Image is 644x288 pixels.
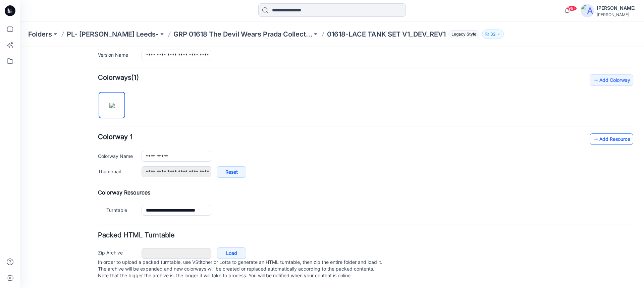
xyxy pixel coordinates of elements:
[78,121,115,128] label: Thumbnail
[67,30,159,39] a: PL- [PERSON_NAME] Leeds-
[570,87,613,98] a: Add Resource
[89,56,95,61] img: eyJhbGciOiJIUzI1NiIsImtpZCI6IjAiLCJzbHQiOiJzZXMiLCJ0eXAiOiJKV1QifQ.eyJkYXRhIjp7InR5cGUiOiJzdG9yYW...
[86,159,115,167] label: Turntable
[597,4,636,12] div: [PERSON_NAME]
[78,86,113,94] span: Colorway 1
[597,12,636,17] div: [PERSON_NAME]
[78,105,115,113] label: Colorway Name
[448,30,479,38] span: Legacy Style
[197,119,226,131] a: Reset
[78,142,613,149] h4: Colorway Resources
[78,212,613,232] p: In order to upload a packed turntable, use VStitcher or Lotta to generate an HTML turntable, then...
[490,31,495,38] p: 32
[173,30,312,39] a: GRP 01618 The Devil Wears Prada Collection
[78,185,613,191] h4: Packed HTML Turntable
[197,200,226,212] a: Load
[327,30,446,39] p: 01618-LACE TANK SET V1_DEV_REV1
[78,202,115,209] label: Zip Archive
[567,6,577,11] span: 99+
[28,30,52,39] a: Folders
[581,4,594,17] img: avatar
[20,47,644,288] iframe: edit-style
[482,30,504,39] button: 32
[446,30,479,39] button: Legacy Style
